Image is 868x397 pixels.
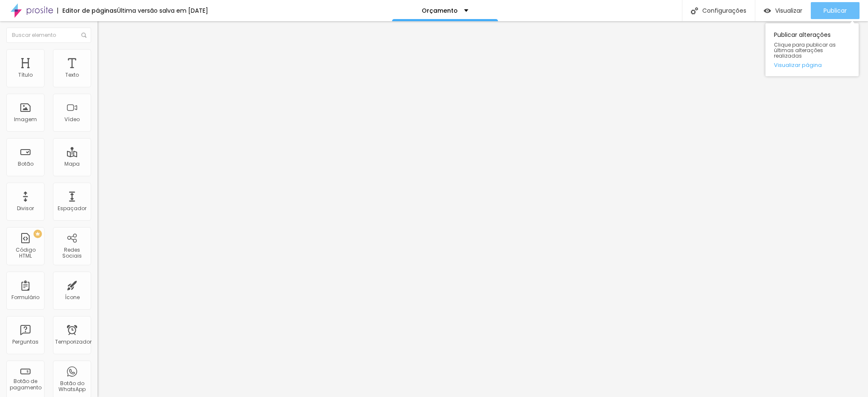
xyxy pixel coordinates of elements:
font: Publicar alterações [774,31,831,39]
font: Imagem [14,116,37,123]
font: Mapa [64,160,80,167]
font: Visualizar página [774,61,822,69]
a: Visualizar página [774,62,850,68]
font: Formulário [11,294,39,301]
font: Ícone [65,294,80,301]
img: view-1.svg [764,7,771,14]
font: Espaçador [58,205,86,212]
button: Publicar [811,2,860,19]
font: Botão [18,160,33,167]
font: Temporizador [55,338,92,345]
font: Configurações [702,6,746,15]
button: Visualizar [755,2,811,19]
img: Ícone [81,33,86,38]
font: Botão de pagamento [10,378,42,391]
font: Título [18,71,33,78]
font: Editor de páginas [62,6,117,15]
font: Clique para publicar as últimas alterações realizadas [774,41,836,59]
img: Ícone [691,7,698,14]
font: Divisor [17,205,34,212]
font: Perguntas [12,338,39,345]
font: Texto [65,71,79,78]
font: Visualizar [775,6,802,15]
font: Vídeo [64,116,80,123]
input: Buscar elemento [6,28,91,43]
iframe: Editor [97,21,868,397]
font: Redes Sociais [62,246,82,259]
font: Código HTML [16,246,36,259]
font: Última versão salva em [DATE] [117,6,208,15]
font: Orçamento [422,6,458,15]
font: Publicar [823,6,847,15]
font: Botão do WhatsApp [58,380,86,393]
